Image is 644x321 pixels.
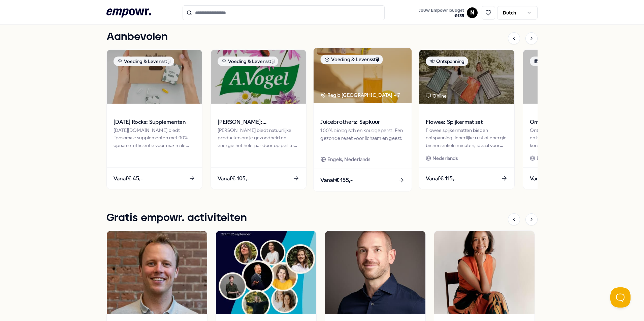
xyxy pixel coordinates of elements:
[320,118,405,127] span: Juicebrothers: Sapkuur
[320,91,400,99] div: Regio [GEOGRAPHIC_DATA] + 7
[218,57,278,66] div: Voeding & Levensstijl
[211,50,306,104] img: package image
[106,210,247,226] h1: Gratis empowr. activiteiten
[114,127,195,149] div: [DATE][DOMAIN_NAME] biedt liposomale supplementen met 90% opname-efficiëntie voor maximale gezond...
[320,127,405,150] div: 100% biologisch en koudgeperst. Een gezonde reset voor lichaam en geest.
[218,127,299,149] div: [PERSON_NAME] biedt natuurlijke producten om je gezondheid en energie het hele jaar door op peil ...
[313,47,412,192] a: package imageVoeding & LevensstijlRegio [GEOGRAPHIC_DATA] + 7Juicebrothers: Sapkuur100% biologisc...
[325,231,425,314] img: activity image
[417,6,465,20] button: Jouw Empowr budget€135
[216,231,316,314] img: activity image
[211,49,307,189] a: package imageVoeding & Levensstijl[PERSON_NAME]: Supplementen[PERSON_NAME] biedt natuurlijke prod...
[314,48,412,103] img: package image
[320,55,383,64] div: Voeding & Levensstijl
[114,118,195,127] span: [DATE] Rocks: Supplementen
[537,154,578,162] span: Engels, Nederlands
[426,127,508,149] div: Flowee spijkermatten bieden ontspanning, innerlijke rust of energie binnen enkele minuten, ideaal...
[530,127,612,149] div: Ontdek vier gedragsstijlen via kleuren en hoe ze effectieve communicatie kunnen bevorderen.
[218,118,299,127] span: [PERSON_NAME]: Supplementen
[610,287,631,308] iframe: Help Scout Beacon - Open
[426,92,447,100] div: Online
[426,174,456,183] span: Vanaf € 115,-
[106,49,202,189] a: package imageVoeding & Levensstijl[DATE] Rocks: Supplementen[DATE][DOMAIN_NAME] biedt liposomale ...
[426,57,468,66] div: Ontspanning
[530,174,559,183] span: Vanaf € 20,-
[523,49,619,189] a: package imageBoekenOmringd door idiotenOntdek vier gedragsstijlen via kleuren en hoe ze effectiev...
[530,118,612,127] span: Omringd door idioten
[419,8,464,13] span: Jouw Empowr budget
[106,29,168,45] h1: Aanbevolen
[419,13,464,19] span: € 135
[434,231,535,314] img: activity image
[320,176,353,184] span: Vanaf € 155,-
[183,5,385,20] input: Search for products, categories or subcategories
[432,154,458,162] span: Nederlands
[107,231,207,314] img: activity image
[419,49,515,189] a: package imageOntspanningOnlineFlowee: Spijkermat setFlowee spijkermatten bieden ontspanning, inne...
[218,174,249,183] span: Vanaf € 105,-
[327,155,371,163] span: Engels, Nederlands
[467,7,478,18] button: N
[530,57,560,66] div: Boeken
[419,50,514,104] img: package image
[107,50,202,104] img: package image
[416,6,467,20] a: Jouw Empowr budget€135
[523,50,618,104] img: package image
[114,174,143,183] span: Vanaf € 45,-
[114,57,174,66] div: Voeding & Levensstijl
[426,118,508,127] span: Flowee: Spijkermat set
